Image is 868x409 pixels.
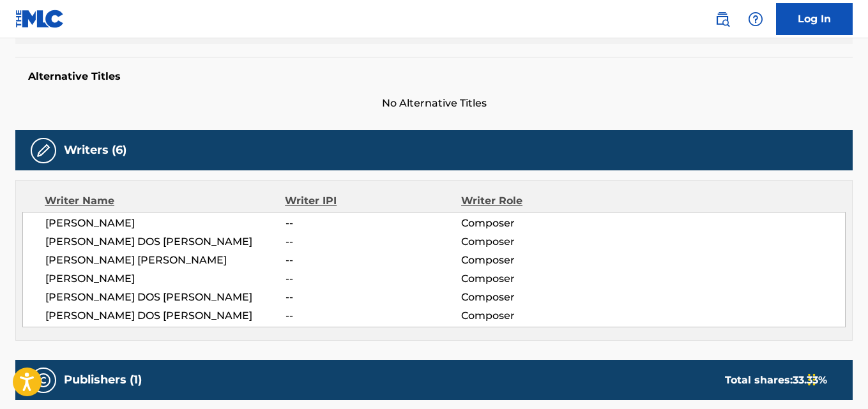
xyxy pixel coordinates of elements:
[461,290,621,305] span: Composer
[286,216,461,231] span: --
[461,216,621,231] span: Composer
[461,234,621,249] span: Composer
[285,193,461,209] div: Writer IPI
[45,271,286,286] span: [PERSON_NAME]
[808,361,816,399] div: Drag
[45,234,286,249] span: [PERSON_NAME] DOS [PERSON_NAME]
[286,271,461,286] span: --
[804,348,868,409] iframe: Chat Widget
[286,234,461,249] span: --
[15,10,65,28] img: MLC Logo
[36,143,51,158] img: Writers
[286,290,461,305] span: --
[15,96,853,111] span: No Alternative Titles
[28,70,840,83] h5: Alternative Titles
[461,253,621,268] span: Composer
[743,6,768,32] div: Help
[64,143,126,158] h5: Writers (6)
[45,308,286,323] span: [PERSON_NAME] DOS [PERSON_NAME]
[45,290,286,305] span: [PERSON_NAME] DOS [PERSON_NAME]
[45,253,286,268] span: [PERSON_NAME] [PERSON_NAME]
[286,253,461,268] span: --
[715,11,730,27] img: search
[64,373,142,387] h5: Publishers (1)
[36,373,51,388] img: Publishers
[286,308,461,323] span: --
[748,11,763,27] img: help
[710,6,735,32] a: Public Search
[461,308,621,323] span: Composer
[45,193,285,209] div: Writer Name
[793,374,827,386] span: 33.33 %
[776,3,853,35] a: Log In
[45,216,286,231] span: [PERSON_NAME]
[725,373,827,388] div: Total shares:
[461,271,621,286] span: Composer
[461,193,621,209] div: Writer Role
